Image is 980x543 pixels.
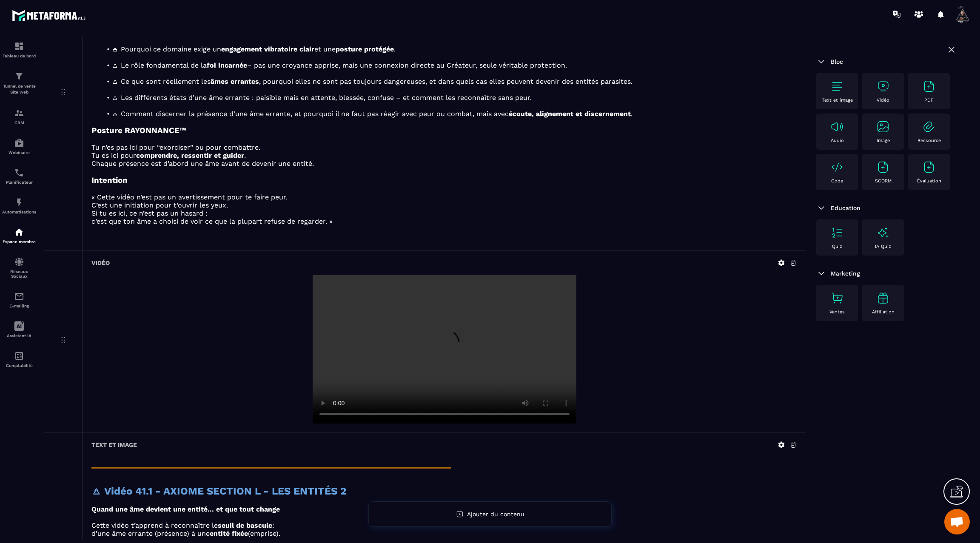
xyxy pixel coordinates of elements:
[91,259,110,266] h6: Vidéo
[112,110,509,118] span: 🜁 Comment discerner la présence d’une âme errante, et pourquoi il ne faut pas réagir avec peur ou...
[14,41,24,51] img: formation
[336,45,394,53] strong: posture protégée
[259,77,632,85] span: , pourquoi elles ne sont pas toujours dangereuses, et dans quels cas elles peuvent devenir des en...
[877,138,890,143] p: Image
[14,168,24,178] img: scheduler
[509,110,631,118] strong: écoute, alignement et discernement
[221,45,314,53] strong: engagement vibratoire clair
[876,160,890,174] img: text-image no-wra
[2,83,36,95] p: Tunnel de vente Site web
[14,71,24,81] img: formation
[830,291,844,305] img: text-image no-wra
[876,120,890,134] img: text-image no-wra
[91,176,128,185] strong: Intention
[2,239,36,244] p: Espace membre
[314,45,336,53] span: et une
[2,210,36,214] p: Automatisations
[2,161,36,191] a: schedulerschedulerPlanificateur
[2,180,36,185] p: Planificateur
[2,344,36,374] a: accountantaccountantComptabilité
[91,143,260,151] span: Tu n’es pas ici pour “exorciser” ou pour combattre.
[14,138,24,148] img: automations
[831,58,843,65] span: Bloc
[207,61,247,69] strong: foi incarnée
[829,309,845,315] p: Ventes
[917,138,941,143] p: Ressource
[2,315,36,344] a: Assistant IA
[872,309,895,315] p: Affiliation
[91,159,314,168] span: Chaque présence est d’abord une âme avant de devenir une entité.
[14,227,24,237] img: automations
[112,94,532,102] span: 🜂 Les différents états d’une âme errante : paisible mais en attente, blessée, confuse – et commen...
[922,80,936,93] img: text-image no-wra
[876,291,890,305] img: text-image
[91,521,218,529] span: Cette vidéo t’apprend à reconnaître le
[12,8,88,23] img: logo
[91,193,288,201] span: « Cette vidéo n’est pas un avertissement pour te faire peur.
[830,226,844,239] img: text-image no-wra
[877,97,889,103] p: Vidéo
[831,270,860,277] span: Marketing
[832,244,842,249] p: Quiz
[112,77,211,85] span: 🜁 Ce que sont réellement les
[831,138,844,143] p: Audio
[14,257,24,267] img: social-network
[830,80,844,93] img: text-image no-wra
[876,80,890,93] img: text-image no-wra
[272,521,274,529] span: :
[14,108,24,118] img: formation
[2,54,36,58] p: Tableau de bord
[2,131,36,161] a: automationsautomationsWebinaire
[14,291,24,301] img: email
[816,203,826,213] img: arrow-down
[91,126,186,135] strong: Posture RAYONNANCE™
[248,529,280,537] span: (emprise).
[91,505,280,513] strong: Quand une âme devient une entité… et que tout change
[917,178,941,184] p: Évaluation
[218,521,272,529] strong: seuil de bascule
[2,120,36,125] p: CRM
[2,363,36,368] p: Comptabilité
[2,65,36,102] a: formationformationTunnel de vente Site web
[2,250,36,285] a: social-networksocial-networkRéseaux Sociaux
[2,285,36,315] a: emailemailE-mailing
[91,485,346,497] strong: 🜂 Vidéo 41.1 - AXIOME SECTION L - LES ENTITÉS 2
[394,45,396,53] span: .
[467,511,524,517] span: Ajouter du contenu
[91,441,137,448] h6: Text et image
[91,209,208,217] span: Si tu es ici, ce n’est pas un hasard :
[830,160,844,174] img: text-image no-wra
[924,97,934,103] p: PDF
[631,110,632,118] span: .
[211,77,259,85] strong: âmes errantes
[2,221,36,250] a: automationsautomationsEspace membre
[816,268,826,279] img: arrow-down
[91,457,451,469] strong: _________________________________________________________________
[14,351,24,361] img: accountant
[876,226,890,239] img: text-image
[831,205,860,211] span: Education
[875,244,891,249] p: IA Quiz
[944,509,970,534] div: Ouvrir le chat
[2,35,36,65] a: formationformationTableau de bord
[875,178,892,184] p: SCORM
[210,529,248,537] strong: entité fixée
[247,61,567,69] span: – pas une croyance apprise, mais une connexion directe au Créateur, seule véritable protection.
[922,120,936,134] img: text-image no-wra
[2,102,36,131] a: formationformationCRM
[112,45,221,53] span: 🜁 Pourquoi ce domaine exige un
[91,151,136,159] span: Tu es ici pour
[2,150,36,155] p: Webinaire
[2,191,36,221] a: automationsautomationsAutomatisations
[2,269,36,279] p: Réseaux Sociaux
[830,120,844,134] img: text-image no-wra
[2,333,36,338] p: Assistant IA
[91,529,210,537] span: d’une âme errante (présence) à une
[14,197,24,208] img: automations
[822,97,853,103] p: Text et image
[2,304,36,308] p: E-mailing
[816,57,826,67] img: arrow-down
[91,201,228,209] span: C’est une initiation pour t’ouvrir les yeux.
[112,61,207,69] span: 🜂 Le rôle fondamental de la
[91,217,333,225] span: c’est que ton âme a choisi de voir ce que la plupart refuse de regarder. »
